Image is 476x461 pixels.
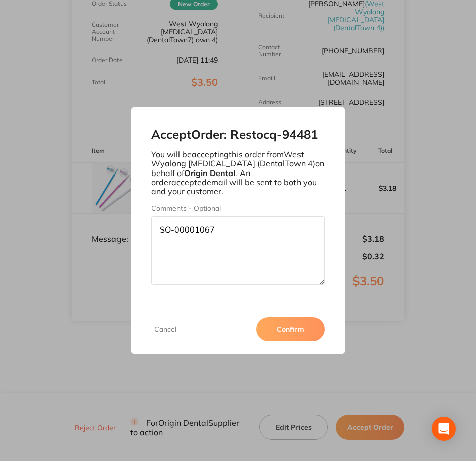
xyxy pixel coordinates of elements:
[184,168,235,178] b: Origin Dental
[432,417,456,441] div: Open Intercom Messenger
[151,325,180,334] button: Cancel
[151,204,325,212] label: Comments - Optional
[256,317,325,341] button: Confirm
[151,128,325,142] h2: Accept Order: Restocq- 94481
[151,150,325,196] p: You will be accepting this order from West Wyalong [MEDICAL_DATA] (DentalTown 4) on behalf of . A...
[151,216,325,285] textarea: SO-00001067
